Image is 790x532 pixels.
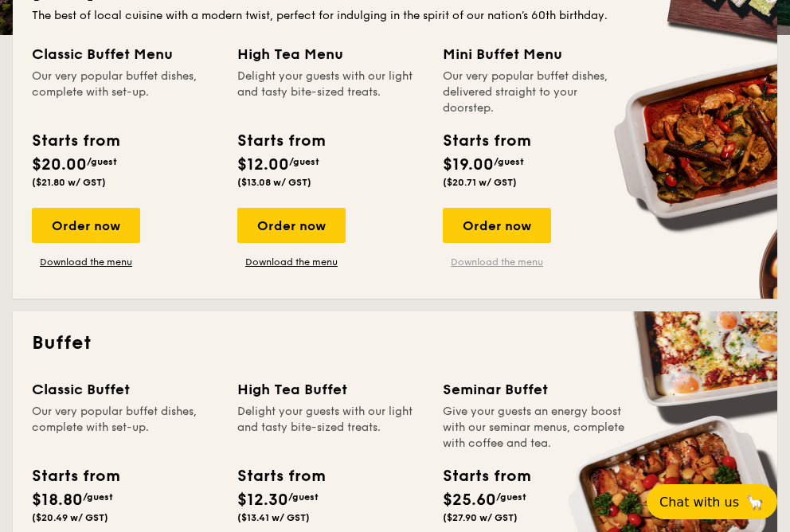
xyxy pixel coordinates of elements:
[288,491,319,503] span: /guest
[32,491,83,510] span: $18.80
[237,208,346,243] div: Order now
[237,68,424,116] div: Delight your guests with our light and tasty bite-sized treats.
[289,156,319,167] span: /guest
[32,68,218,116] div: Our very popular buffet dishes, complete with set-up.
[237,404,424,452] div: Delight your guests with our light and tasty bite-sized treats.
[443,129,530,153] div: Starts from
[443,43,629,65] div: Mini Buffet Menu
[237,177,311,188] span: ($13.08 w/ GST)
[32,43,218,65] div: Classic Buffet Menu
[87,156,117,167] span: /guest
[496,491,526,503] span: /guest
[237,464,324,488] div: Starts from
[237,43,424,65] div: High Tea Menu
[494,156,524,167] span: /guest
[32,331,758,356] h2: Buffet
[443,404,629,452] div: Give your guests an energy boost with our seminar menus, complete with coffee and tea.
[32,155,87,174] span: $20.00
[32,464,119,488] div: Starts from
[83,491,113,503] span: /guest
[745,493,765,511] span: 🦙
[659,495,739,510] span: Chat with us
[32,129,119,153] div: Starts from
[237,491,288,510] span: $12.30
[32,378,218,401] div: Classic Buffet
[32,177,106,188] span: ($21.80 w/ GST)
[443,512,518,523] span: ($27.90 w/ GST)
[443,177,517,188] span: ($20.71 w/ GST)
[237,155,289,174] span: $12.00
[237,512,310,523] span: ($13.41 w/ GST)
[32,208,140,243] div: Order now
[443,256,551,268] a: Download the menu
[647,484,777,519] button: Chat with us🦙
[237,256,346,268] a: Download the menu
[443,208,551,243] div: Order now
[32,404,218,452] div: Our very popular buffet dishes, complete with set-up.
[32,8,758,24] div: The best of local cuisine with a modern twist, perfect for indulging in the spirit of our nation’...
[32,512,108,523] span: ($20.49 w/ GST)
[443,491,496,510] span: $25.60
[237,378,424,401] div: High Tea Buffet
[237,129,324,153] div: Starts from
[443,378,629,401] div: Seminar Buffet
[443,68,629,116] div: Our very popular buffet dishes, delivered straight to your doorstep.
[443,464,530,488] div: Starts from
[443,155,494,174] span: $19.00
[32,256,140,268] a: Download the menu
